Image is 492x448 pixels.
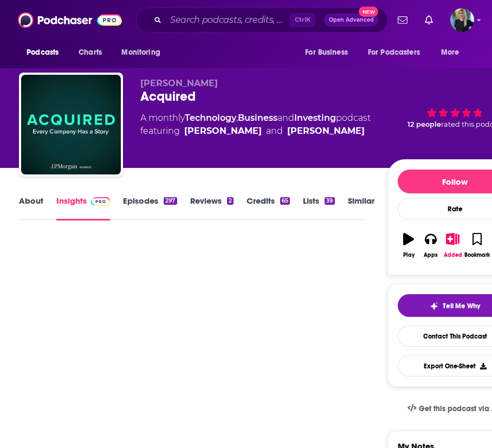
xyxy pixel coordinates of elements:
div: Added [444,252,462,258]
button: Play [398,226,420,265]
div: Bookmark [464,252,490,258]
span: Ctrl K [290,13,315,27]
a: Ben Gilbert [184,125,262,138]
span: Tell Me Why [443,302,480,310]
div: Search podcasts, credits, & more... [136,8,388,33]
button: Open AdvancedNew [324,14,379,27]
button: Apps [419,226,442,265]
a: Show notifications dropdown [420,11,437,29]
button: open menu [433,42,473,63]
span: 12 people [407,120,441,128]
div: 297 [164,197,177,205]
button: open menu [361,42,436,63]
span: For Business [305,45,348,60]
a: Lists39 [303,196,334,220]
a: David Rosenthal [287,125,365,138]
img: User Profile [450,8,474,32]
a: Similar [348,196,374,220]
a: Technology [185,113,236,123]
span: Open Advanced [329,17,374,23]
div: Apps [424,252,438,258]
span: , [236,113,238,123]
span: Charts [79,45,102,60]
a: Investing [294,113,336,123]
div: A monthly podcast [140,112,371,138]
a: Episodes297 [123,196,177,220]
span: For Podcasters [368,45,420,60]
div: 65 [280,197,290,205]
img: Podchaser Pro [91,197,110,206]
a: Credits65 [247,196,290,220]
span: and [266,125,283,138]
span: Logged in as ChelseaKershaw [450,8,474,32]
img: Acquired [21,75,121,174]
div: Play [403,252,415,258]
button: open menu [19,42,73,63]
a: About [19,196,43,220]
button: open menu [114,42,174,63]
button: Added [442,226,464,265]
a: Reviews2 [190,196,234,220]
input: Search podcasts, credits, & more... [166,11,290,29]
span: Monitoring [121,45,160,60]
span: [PERSON_NAME] [140,78,218,88]
span: More [441,45,459,60]
a: Business [238,113,277,123]
span: featuring [140,125,371,138]
span: New [359,7,378,17]
button: open menu [297,42,361,63]
button: Bookmark [464,226,490,265]
a: Charts [72,42,108,63]
span: and [277,113,294,123]
button: Show profile menu [450,8,474,32]
span: Podcasts [27,45,59,60]
a: Show notifications dropdown [393,11,412,29]
a: InsightsPodchaser Pro [56,196,110,220]
div: 39 [325,197,334,205]
img: Podchaser - Follow, Share and Rate Podcasts [18,10,122,30]
img: tell me why sparkle [430,302,438,310]
div: 2 [227,197,234,205]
